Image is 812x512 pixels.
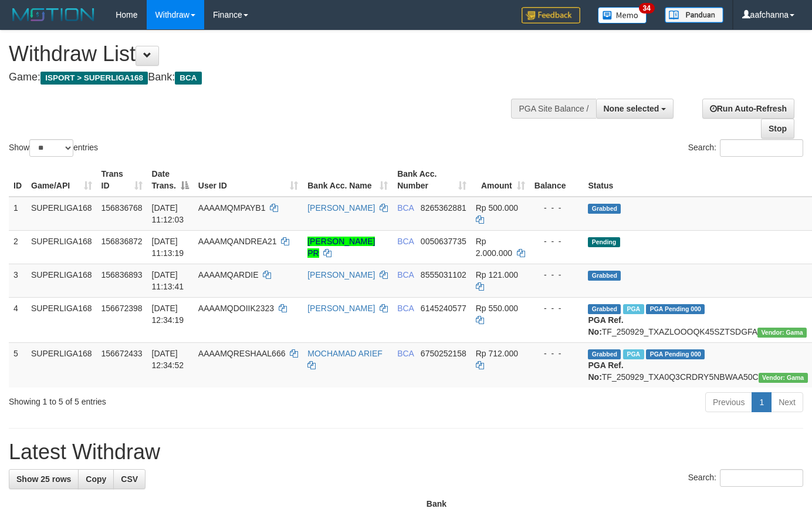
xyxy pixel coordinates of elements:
[522,7,580,23] img: Feedback.jpg
[397,203,414,213] span: BCA
[752,392,772,412] a: 1
[534,235,579,247] div: - - -
[421,349,466,358] span: Copy 6750252158 to clipboard
[307,270,375,279] a: [PERSON_NAME]
[307,304,375,313] a: [PERSON_NAME]
[393,163,471,197] th: Bank Acc. Number: activate to sort column ascending
[152,304,184,325] span: [DATE] 12:34:19
[588,204,621,214] span: Grabbed
[596,99,674,119] button: None selected
[646,304,705,314] span: PGA Pending
[476,203,518,213] span: Rp 500.000
[534,202,579,214] div: - - -
[623,349,644,359] span: Marked by aafsoycanthlai
[702,99,794,119] a: Run Auto-Refresh
[583,297,812,342] td: TF_250929_TXAZLOOOQK45SZTSDGFA
[588,237,620,247] span: Pending
[198,203,266,213] span: AAAAMQMPAYB1
[9,139,98,157] label: Show entries
[40,72,148,85] span: ISPORT > SUPERLIGA168
[26,230,97,264] td: SUPERLIGA168
[147,163,194,197] th: Date Trans.: activate to sort column descending
[26,264,97,297] td: SUPERLIGA168
[534,302,579,314] div: - - -
[307,203,375,213] a: [PERSON_NAME]
[397,304,414,313] span: BCA
[530,163,584,197] th: Balance
[9,297,26,342] td: 4
[534,348,579,359] div: - - -
[101,349,143,358] span: 156672433
[9,440,803,464] h1: Latest Withdraw
[421,304,466,313] span: Copy 6145240577 to clipboard
[16,474,71,484] span: Show 25 rows
[421,270,466,279] span: Copy 8555031102 to clipboard
[303,163,393,197] th: Bank Acc. Name: activate to sort column ascending
[476,349,518,358] span: Rp 712.000
[152,237,184,258] span: [DATE] 11:13:19
[476,237,512,258] span: Rp 2.000.000
[476,270,518,279] span: Rp 121.000
[101,203,143,213] span: 156836768
[29,139,73,157] select: Showentries
[198,270,259,279] span: AAAAMQARDIE
[604,104,659,113] span: None selected
[646,349,705,359] span: PGA Pending
[194,163,303,197] th: User ID: activate to sort column ascending
[9,42,530,66] h1: Withdraw List
[101,304,143,313] span: 156672398
[9,163,26,197] th: ID
[588,361,623,382] b: PGA Ref. No:
[688,139,803,157] label: Search:
[121,474,138,484] span: CSV
[421,237,466,246] span: Copy 0050637735 to clipboard
[26,297,97,342] td: SUPERLIGA168
[9,6,98,23] img: MOTION_logo.png
[113,469,146,489] a: CSV
[588,304,621,314] span: Grabbed
[511,99,596,119] div: PGA Site Balance /
[583,342,812,388] td: TF_250929_TXA0Q3CRDRY5NBWAA50C
[26,342,97,388] td: SUPERLIGA168
[397,237,414,246] span: BCA
[9,72,530,83] h4: Game: Bank:
[705,392,752,412] a: Previous
[307,349,383,358] a: MOCHAMAD ARIEF
[688,469,803,487] label: Search:
[588,315,623,336] b: PGA Ref. No:
[198,237,277,246] span: AAAAMQANDREA21
[9,391,330,407] div: Showing 1 to 5 of 5 entries
[757,328,807,338] span: Vendor URL: https://trx31.1velocity.biz
[198,349,286,358] span: AAAAMQRESHAAL666
[9,342,26,388] td: 5
[761,119,794,139] a: Stop
[534,269,579,281] div: - - -
[759,373,808,383] span: Vendor URL: https://trx31.1velocity.biz
[9,230,26,264] td: 2
[598,7,647,23] img: Button%20Memo.svg
[771,392,803,412] a: Next
[588,349,621,359] span: Grabbed
[97,163,147,197] th: Trans ID: activate to sort column ascending
[307,237,375,258] a: [PERSON_NAME] PR
[583,163,812,197] th: Status
[86,474,106,484] span: Copy
[665,7,723,23] img: panduan.png
[198,304,274,313] span: AAAAMQDOIIK2323
[101,270,143,279] span: 156836893
[471,163,530,197] th: Amount: activate to sort column ascending
[175,72,201,85] span: BCA
[397,270,414,279] span: BCA
[101,237,143,246] span: 156836872
[476,304,518,313] span: Rp 550.000
[78,469,114,489] a: Copy
[9,264,26,297] td: 3
[623,304,644,314] span: Marked by aafsoycanthlai
[720,469,803,487] input: Search:
[152,270,184,291] span: [DATE] 11:13:41
[26,197,97,231] td: SUPERLIGA168
[588,271,621,281] span: Grabbed
[639,3,655,14] span: 34
[9,469,79,489] a: Show 25 rows
[397,349,414,358] span: BCA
